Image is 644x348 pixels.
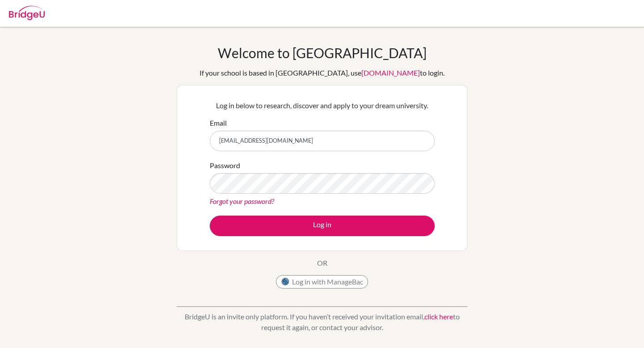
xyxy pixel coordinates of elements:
[199,68,445,78] div: If your school is based in [GEOGRAPHIC_DATA], use to login.
[177,311,467,333] p: BridgeU is an invite only platform. If you haven’t received your invitation email, to request it ...
[218,45,427,61] h1: Welcome to [GEOGRAPHIC_DATA]
[210,197,274,205] a: Forgot your password?
[424,312,453,321] a: click here
[210,160,240,171] label: Password
[361,68,420,77] a: [DOMAIN_NAME]
[210,216,435,236] button: Log in
[276,275,368,289] button: Log in with ManageBac
[317,258,327,268] p: OR
[210,100,435,111] p: Log in below to research, discover and apply to your dream university.
[9,6,45,20] img: Bridge-U
[210,118,227,128] label: Email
